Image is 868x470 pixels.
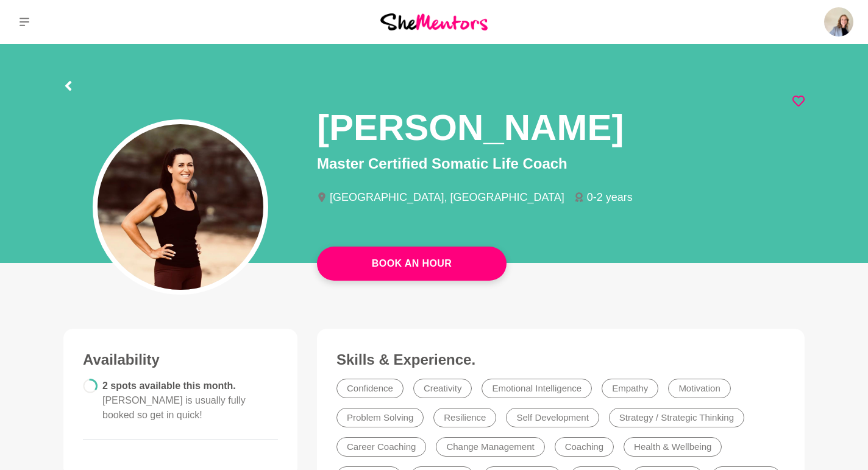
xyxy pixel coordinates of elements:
[574,192,642,203] li: 0-2 years
[317,153,805,175] p: Master Certified Somatic Life Coach
[824,7,853,37] img: Sarah Howell
[317,192,574,203] li: [GEOGRAPHIC_DATA], [GEOGRAPHIC_DATA]
[317,247,507,281] a: Book An Hour
[102,395,246,420] span: [PERSON_NAME] is usually fully booked so get in quick!
[336,351,785,369] h3: Skills & Experience.
[102,381,246,420] span: 2 spots available this month.
[83,351,278,369] h3: Availability
[317,105,624,150] h1: [PERSON_NAME]
[380,13,488,30] img: She Mentors Logo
